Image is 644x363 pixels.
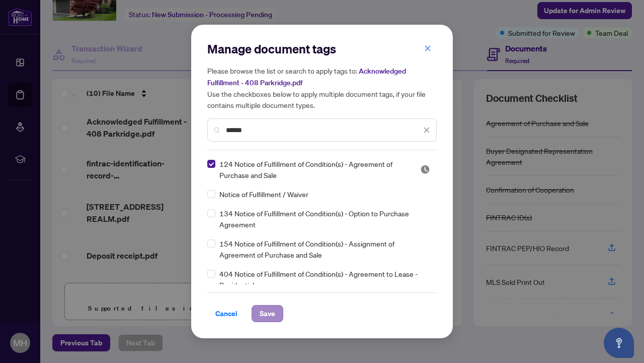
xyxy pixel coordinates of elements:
[219,208,431,230] span: 134 Notice of Fulfillment of Condition(s) - Option to Purchase Agreement
[260,306,275,322] span: Save
[215,306,237,322] span: Cancel
[424,45,431,52] span: close
[207,305,246,322] button: Cancel
[219,158,408,180] span: 124 Notice of Fulfillment of Condition(s) - Agreement of Purchase and Sale
[420,164,430,174] img: status
[420,164,430,174] span: Pending Review
[423,127,430,134] span: close
[207,65,437,110] h5: Please browse the list or search to apply tags to: Use the checkboxes below to apply multiple doc...
[219,238,431,260] span: 154 Notice of Fulfillment of Condition(s) - Assignment of Agreement of Purchase and Sale
[252,305,283,322] button: Save
[219,189,308,200] span: Notice of Fulfillment / Waiver
[219,268,431,290] span: 404 Notice of Fulfillment of Condition(s) - Agreement to Lease - Residential
[604,328,634,358] button: Open asap
[207,41,437,57] h2: Manage document tags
